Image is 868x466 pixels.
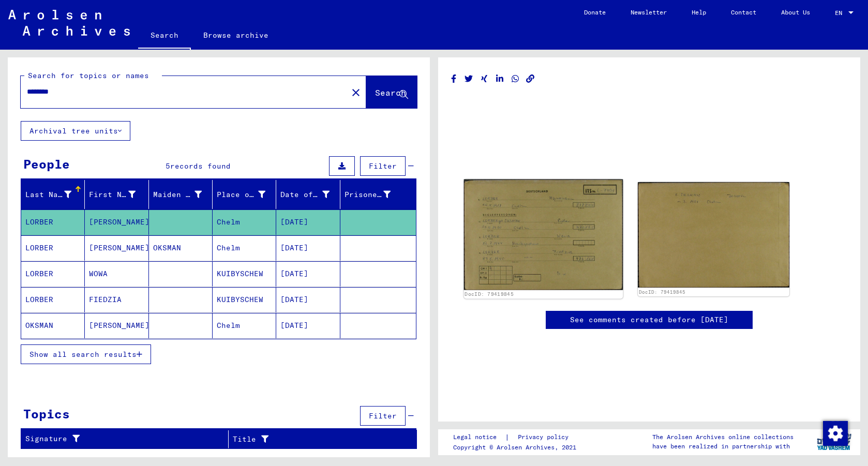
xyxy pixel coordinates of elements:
[21,235,85,261] mat-cell: LORBER
[360,406,406,426] button: Filter
[21,287,85,312] mat-cell: LORBER
[448,72,459,85] button: Share on Facebook
[191,23,281,48] a: Browse archive
[276,313,340,338] mat-cell: [DATE]
[276,287,340,312] mat-cell: [DATE]
[345,186,403,203] div: Prisoner #
[639,289,685,295] a: DocID: 79419845
[85,261,148,287] mat-cell: WOWA
[276,209,340,235] mat-cell: [DATE]
[276,261,340,287] mat-cell: [DATE]
[85,313,148,338] mat-cell: [PERSON_NAME]
[453,432,581,443] div: |
[23,155,70,173] div: People
[149,235,213,261] mat-cell: OKSMAN
[21,121,130,141] button: Archival tree units
[213,209,276,235] mat-cell: Chelm
[21,261,85,287] mat-cell: LORBER
[479,72,490,85] button: Share on Xing
[345,189,391,200] div: Prisoner #
[815,429,854,455] img: yv_logo.png
[463,72,474,85] button: Share on Twitter
[465,291,514,297] a: DocID: 79419845
[29,350,137,359] span: Show all search results
[85,235,148,261] mat-cell: [PERSON_NAME]
[453,443,581,452] p: Copyright © Arolsen Archives, 2021
[350,86,362,99] mat-icon: close
[25,186,84,203] div: Last Name
[346,82,366,102] button: Clear
[213,235,276,261] mat-cell: Chelm
[652,442,794,451] p: have been realized in partnership with
[233,434,396,445] div: Title
[835,9,846,17] span: EN
[276,235,340,261] mat-cell: [DATE]
[170,161,231,171] span: records found
[280,189,329,200] div: Date of Birth
[23,404,70,423] div: Topics
[495,72,505,85] button: Share on LinkedIn
[369,411,397,420] span: Filter
[453,432,505,443] a: Legal notice
[21,180,85,209] mat-header-cell: Last Name
[375,87,406,98] span: Search
[25,433,220,444] div: Signature
[366,76,417,108] button: Search
[28,71,149,80] mat-label: Search for topics or names
[570,314,728,325] a: See comments created before [DATE]
[276,180,340,209] mat-header-cell: Date of Birth
[280,186,342,203] div: Date of Birth
[464,179,623,290] img: 001.jpg
[21,344,151,364] button: Show all search results
[149,180,213,209] mat-header-cell: Maiden Name
[233,431,407,447] div: Title
[85,209,148,235] mat-cell: [PERSON_NAME]
[213,313,276,338] mat-cell: Chelm
[25,189,71,200] div: Last Name
[138,23,191,50] a: Search
[153,189,202,200] div: Maiden Name
[213,261,276,287] mat-cell: KUIBYSCHEW
[166,161,170,171] span: 5
[153,186,215,203] div: Maiden Name
[85,287,148,312] mat-cell: FIEDZIA
[89,186,148,203] div: First Name
[510,72,521,85] button: Share on WhatsApp
[213,287,276,312] mat-cell: KUIBYSCHEW
[85,180,148,209] mat-header-cell: First Name
[21,313,85,338] mat-cell: OKSMAN
[652,432,794,442] p: The Arolsen Archives online collections
[369,161,397,171] span: Filter
[8,10,130,36] img: Arolsen_neg.svg
[217,189,265,200] div: Place of Birth
[21,209,85,235] mat-cell: LORBER
[525,72,536,85] button: Copy link
[510,432,581,443] a: Privacy policy
[823,421,848,446] img: Change consent
[340,180,416,209] mat-header-cell: Prisoner #
[217,186,278,203] div: Place of Birth
[360,156,406,176] button: Filter
[638,182,789,288] img: 002.jpg
[25,431,231,447] div: Signature
[213,180,276,209] mat-header-cell: Place of Birth
[89,189,135,200] div: First Name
